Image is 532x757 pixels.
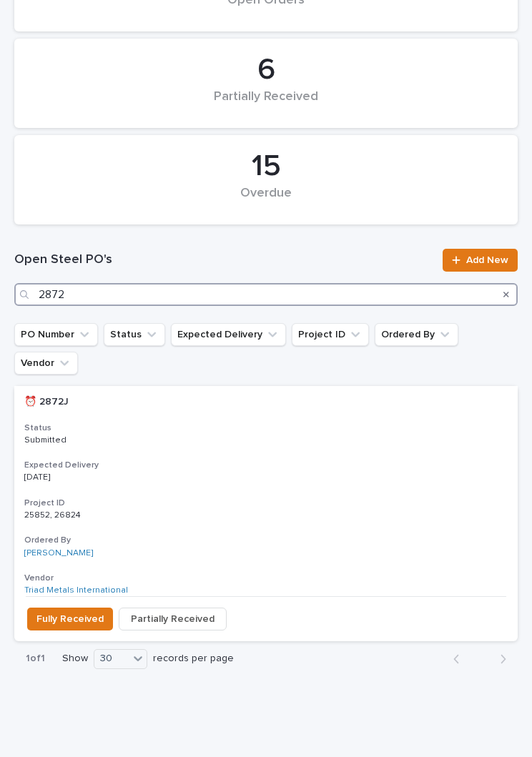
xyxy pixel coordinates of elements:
[14,352,78,375] button: Vendor
[39,89,493,119] div: Partially Received
[94,650,129,667] div: 30
[24,422,508,434] h3: Status
[292,323,369,346] button: Project ID
[442,653,480,666] button: Back
[14,252,434,269] h1: Open Steel PO's
[171,323,286,346] button: Expected Delivery
[27,608,113,630] button: Fully Received
[24,548,93,558] a: [PERSON_NAME]
[443,249,518,272] a: Add New
[131,610,215,628] span: Partially Received
[375,323,458,346] button: Ordered By
[62,653,88,665] p: Show
[480,653,518,666] button: Next
[24,573,508,584] h3: Vendor
[119,608,227,630] button: Partially Received
[24,498,508,509] h3: Project ID
[24,472,144,483] p: [DATE]
[39,52,493,88] div: 6
[24,460,508,471] h3: Expected Delivery
[24,393,72,408] p: ⏰ 2872J
[153,653,234,665] p: records per page
[39,186,493,216] div: Overdue
[24,585,128,595] a: Triad Metals International
[14,323,98,346] button: PO Number
[39,149,493,184] div: 15
[24,535,508,546] h3: Ordered By
[24,435,144,445] p: Submitted
[14,386,518,641] a: ⏰ 2872J⏰ 2872J StatusSubmittedExpected Delivery[DATE]Project ID25852, 2682425852, 26824 Ordered B...
[14,641,56,676] p: 1 of 1
[466,255,508,265] span: Add New
[14,283,518,306] input: Search
[24,508,84,520] p: 25852, 26824
[36,610,104,628] span: Fully Received
[104,323,165,346] button: Status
